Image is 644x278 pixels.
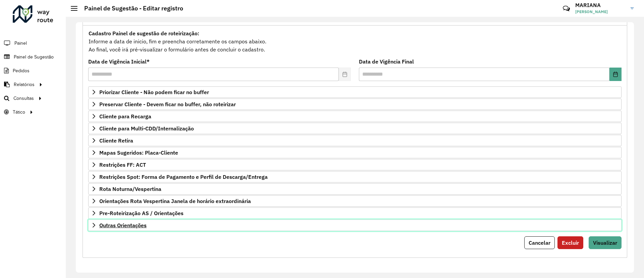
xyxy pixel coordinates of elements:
a: Priorizar Cliente - Não podem ficar no buffer [88,86,622,98]
span: Tático [13,109,25,116]
span: Painel de Sugestão [14,53,54,61]
button: Cancelar [524,236,555,249]
label: Data de Vigência Inicial [88,57,150,66]
a: Preservar Cliente - Devem ficar no buffer, não roteirizar [88,98,622,110]
span: Cliente para Multi-CDD/Internalização [99,126,194,131]
span: [PERSON_NAME] [575,9,626,15]
strong: Cadastro Painel de sugestão de roteirização: [89,30,199,37]
button: Excluir [557,236,583,249]
span: Excluir [562,239,579,246]
span: Cliente Retira [99,138,133,143]
label: Data de Vigência Final [359,57,414,66]
span: Cancelar [529,239,550,246]
a: Pre-Roteirização AS / Orientações [88,207,622,219]
span: Priorizar Cliente - Não podem ficar no buffer [99,89,209,95]
button: Visualizar [589,236,622,249]
span: Consultas [13,95,34,102]
span: Restrições FF: ACT [99,162,146,167]
span: Restrições Spot: Forma de Pagamento e Perfil de Descarga/Entrega [99,174,268,180]
a: Orientações Rota Vespertina Janela de horário extraordinária [88,195,622,207]
a: Outras Orientações [88,220,622,231]
h2: Painel de Sugestão - Editar registro [77,5,183,12]
span: Mapas Sugeridos: Placa-Cliente [99,150,178,155]
span: Outras Orientações [99,223,147,228]
span: Pedidos [13,67,30,74]
a: Rota Noturna/Vespertina [88,183,622,195]
span: Orientações Rota Vespertina Janela de horário extraordinária [99,198,251,204]
a: Cliente para Recarga [88,111,622,122]
a: Cliente Retira [88,135,622,146]
button: Choose Date [609,68,622,81]
span: Rota Noturna/Vespertina [99,186,161,192]
span: Preservar Cliente - Devem ficar no buffer, não roteirizar [99,102,236,107]
span: Visualizar [593,239,617,246]
a: Contato Rápido [559,1,574,16]
a: Restrições Spot: Forma de Pagamento e Perfil de Descarga/Entrega [88,171,622,183]
a: Restrições FF: ACT [88,159,622,170]
a: Mapas Sugeridos: Placa-Cliente [88,147,622,158]
h3: MARIANA [575,2,626,8]
span: Pre-Roteirização AS / Orientações [99,210,183,216]
span: Relatórios [14,81,35,88]
span: Painel [14,40,27,47]
a: Cliente para Multi-CDD/Internalização [88,123,622,134]
div: Informe a data de inicio, fim e preencha corretamente os campos abaixo. Ao final, você irá pré-vi... [88,29,622,54]
span: Cliente para Recarga [99,114,151,119]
